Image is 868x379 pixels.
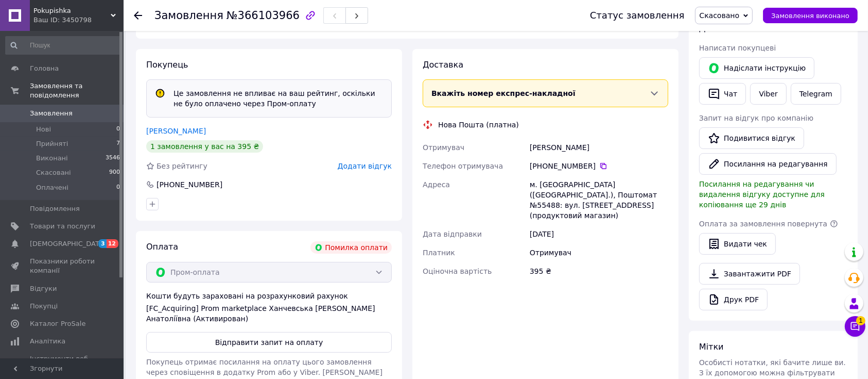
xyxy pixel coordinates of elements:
[699,57,814,79] button: Надіслати інструкцію
[98,239,107,248] span: 3
[699,220,827,228] span: Оплата за замовлення повернута
[36,183,68,192] span: Оплачені
[146,332,392,353] button: Відправити запит на оплату
[227,9,300,22] span: №366103966
[791,83,841,105] a: Telegram
[528,175,670,225] div: м. [GEOGRAPHIC_DATA] ([GEOGRAPHIC_DATA].), Поштомат №55488: вул. [STREET_ADDRESS] (продуктовий ма...
[154,9,223,22] span: Замовлення
[763,8,858,23] button: Замовлення виконано
[157,162,207,170] span: Без рейтингу
[30,257,95,275] span: Показники роботи компанії
[107,239,118,248] span: 12
[5,36,121,55] input: Пошук
[423,162,503,170] span: Телефон отримувача
[30,239,106,249] span: [DEMOGRAPHIC_DATA]
[699,23,710,33] span: Дії
[423,60,463,70] span: Доставка
[436,120,522,130] div: Нова Пошта (платна)
[590,10,685,21] div: Статус замовлення
[699,44,776,52] span: Написати покупцеві
[30,319,85,328] span: Каталог ProSale
[338,162,392,170] span: Додати відгук
[30,302,58,311] span: Покупці
[310,241,392,254] div: Помилка оплати
[699,114,813,122] span: Запит на відгук про компанію
[146,60,188,70] span: Покупець
[146,291,392,324] div: Кошти будуть зараховані на розрахунковий рахунок
[771,12,849,20] span: Замовлення виконано
[36,125,51,134] span: Нові
[30,337,65,346] span: Аналітика
[30,81,124,100] span: Замовлення та повідомлення
[528,243,670,262] div: Отримувач
[146,303,392,324] div: [FC_Acquiring] Prom marketplace Ханчевська [PERSON_NAME] Анатоліївна (Активирован)
[699,289,768,310] a: Друк PDF
[431,89,576,97] span: Вкажіть номер експрес-накладної
[750,83,786,105] a: Viber
[856,316,865,325] span: 1
[109,168,120,177] span: 900
[30,354,95,373] span: Інструменти веб-майстра та SEO
[528,262,670,281] div: 395 ₴
[116,125,120,134] span: 0
[30,284,57,293] span: Відгуки
[169,88,387,109] div: Це замовлення не впливає на ваш рейтинг, оскільки не було оплачено через Пром-оплату
[699,180,825,209] span: Посилання на редагування чи видалення відгуку доступне для копіювання ще 29 днів
[699,153,837,175] button: Посилання на редагування
[36,168,71,177] span: Скасовані
[146,127,206,135] a: [PERSON_NAME]
[30,204,80,213] span: Повідомлення
[699,342,724,352] span: Мітки
[699,263,800,285] a: Завантажити PDF
[36,154,68,163] span: Виконані
[116,139,120,149] span: 7
[30,222,95,231] span: Товари та послуги
[155,179,223,190] div: [PHONE_NUMBER]
[33,15,124,25] div: Ваш ID: 3450798
[36,139,68,149] span: Прийняті
[30,109,73,118] span: Замовлення
[845,316,865,337] button: Чат з покупцем1
[699,127,804,149] a: Подивитися відгук
[106,154,120,163] span: 3546
[423,249,455,257] span: Платник
[699,233,776,255] button: Видати чек
[530,161,668,171] div: [PHONE_NUMBER]
[528,225,670,243] div: [DATE]
[423,230,482,238] span: Дата відправки
[146,140,263,153] div: 1 замовлення у вас на 395 ₴
[33,6,111,15] span: Pokupishka
[700,11,740,20] span: Скасовано
[528,138,670,157] div: [PERSON_NAME]
[134,10,142,21] div: Повернутися назад
[699,83,746,105] button: Чат
[423,143,464,152] span: Отримувач
[423,180,450,189] span: Адреса
[30,64,59,73] span: Головна
[116,183,120,192] span: 0
[146,242,178,252] span: Оплата
[423,267,492,275] span: Оціночна вартість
